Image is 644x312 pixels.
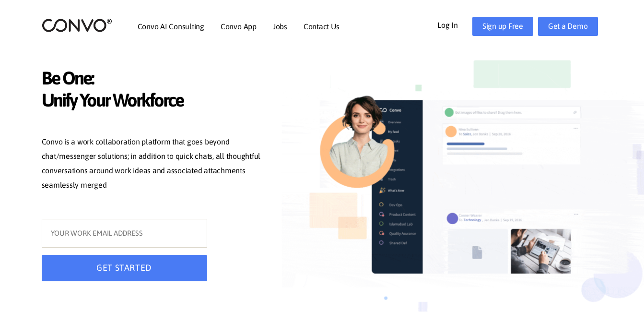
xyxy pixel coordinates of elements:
p: Convo is a work collaboration platform that goes beyond chat/messenger solutions; in addition to ... [42,135,267,194]
img: logo_2.png [42,18,112,33]
a: Contact Us [304,23,340,30]
a: Convo App [221,23,257,30]
a: Convo AI Consulting [138,23,204,30]
span: Unify Your Workforce [42,89,267,114]
a: Log In [437,17,472,32]
a: Sign up Free [472,17,533,36]
button: GET STARTED [42,255,207,281]
a: Jobs [273,23,287,30]
input: YOUR WORK EMAIL ADDRESS [42,219,207,248]
a: Get a Demo [538,17,598,36]
span: Be One: [42,67,267,92]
